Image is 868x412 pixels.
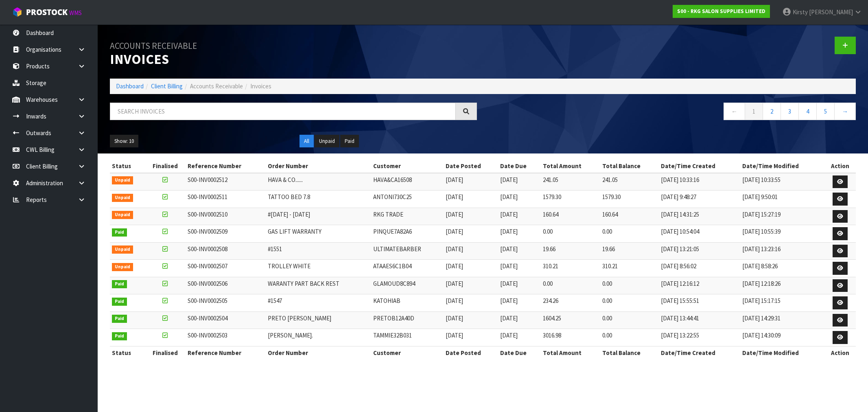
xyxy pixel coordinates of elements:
span: Unpaid [112,263,133,271]
td: RKG TRADE [371,208,444,225]
th: Order Number [266,346,371,359]
th: Date Due [498,160,540,173]
td: 1579.30 [600,191,659,208]
a: 1 [745,103,763,120]
td: #1547 [266,294,371,312]
td: S00-INV0002505 [186,294,266,312]
td: [DATE] [444,260,498,277]
td: 310.21 [600,260,659,277]
td: [DATE] 15:17:15 [740,294,824,312]
td: [DATE] 10:33:16 [659,173,740,191]
td: S00-INV0002504 [186,311,266,329]
td: 234.26 [541,294,600,312]
td: S00-INV0002511 [186,191,266,208]
span: Paid [112,315,127,323]
a: 5 [816,103,835,120]
td: [DATE] [444,242,498,260]
a: 3 [781,103,799,120]
td: [DATE] 9:50:01 [740,191,824,208]
td: [DATE] 12:18:26 [740,277,824,294]
a: ← [724,103,745,120]
td: TATTOO BED 7.8 [266,191,371,208]
span: Unpaid [112,176,133,184]
span: [PERSON_NAME] [809,8,853,16]
td: 3016.98 [541,329,600,346]
td: 241.05 [600,173,659,191]
button: Paid [340,135,359,148]
th: Status [110,346,144,359]
span: Unpaid [112,211,133,219]
td: [DATE] [498,294,540,312]
th: Date Posted [444,160,498,173]
span: Paid [112,332,127,340]
input: Search invoices [110,103,456,120]
td: [DATE] [444,311,498,329]
th: Finalised [144,346,185,359]
td: 1604.25 [541,311,600,329]
button: Unpaid [315,135,339,148]
td: [DATE] [444,294,498,312]
td: #[DATE] - [DATE] [266,208,371,225]
td: PRETO [PERSON_NAME] [266,311,371,329]
th: Total Amount [541,160,600,173]
td: [DATE] [498,242,540,260]
td: [DATE] [444,208,498,225]
td: [PERSON_NAME]. [266,329,371,346]
td: [DATE] [498,208,540,225]
td: 0.00 [600,225,659,243]
th: Date/Time Modified [740,346,824,359]
td: [DATE] 14:29:31 [740,311,824,329]
td: 0.00 [600,311,659,329]
td: [DATE] [444,173,498,191]
td: 19.66 [541,242,600,260]
a: 2 [763,103,781,120]
span: Paid [112,298,127,306]
td: [DATE] 13:23:16 [740,242,824,260]
th: Status [110,160,144,173]
th: Date Due [498,346,540,359]
td: KATOHIAB [371,294,444,312]
span: ProStock [26,7,68,18]
td: [DATE] [498,329,540,346]
td: [DATE] 8:58:26 [740,260,824,277]
span: Paid [112,280,127,288]
td: PINQUE7A82A6 [371,225,444,243]
td: GAS LIFT WARRANTY [266,225,371,243]
button: All [300,135,314,148]
td: [DATE] 10:55:39 [740,225,824,243]
th: Customer [371,160,444,173]
td: [DATE] 10:54:04 [659,225,740,243]
strong: S00 - RKG SALON SUPPLIES LIMITED [677,8,765,15]
td: [DATE] [444,191,498,208]
td: [DATE] 13:22:55 [659,329,740,346]
td: [DATE] [498,311,540,329]
th: Action [824,346,856,359]
td: [DATE] [498,225,540,243]
a: Client Billing [151,82,183,90]
td: HAVA & CO...... [266,173,371,191]
td: PRETOB12A40D [371,311,444,329]
td: S00-INV0002508 [186,242,266,260]
td: [DATE] 14:30:09 [740,329,824,346]
th: Finalised [144,160,185,173]
th: Reference Number [186,346,266,359]
span: Unpaid [112,194,133,202]
td: [DATE] 9:48:27 [659,191,740,208]
td: ATAAES6C1B04 [371,260,444,277]
td: S00-INV0002506 [186,277,266,294]
th: Date Posted [444,346,498,359]
td: [DATE] 13:21:05 [659,242,740,260]
td: 241.05 [541,173,600,191]
td: 0.00 [600,277,659,294]
small: Accounts Receivable [110,40,197,51]
td: S00-INV0002510 [186,208,266,225]
td: 1579.30 [541,191,600,208]
td: [DATE] [498,260,540,277]
td: [DATE] 15:55:51 [659,294,740,312]
td: [DATE] 14:31:25 [659,208,740,225]
th: Action [824,160,856,173]
td: [DATE] 12:16:12 [659,277,740,294]
td: 0.00 [600,294,659,312]
td: 0.00 [600,329,659,346]
td: TROLLEY WHITE [266,260,371,277]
